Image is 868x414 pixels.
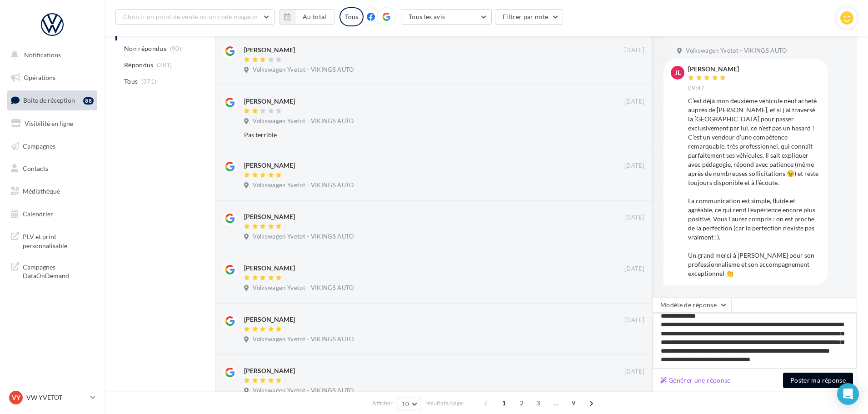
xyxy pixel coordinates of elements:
[339,7,364,26] div: Tous
[657,375,734,386] button: Générer une réponse
[653,297,732,313] button: Modèle de réponse
[566,396,581,410] span: 9
[23,187,60,195] span: Médiathèque
[23,142,55,150] span: Campagnes
[514,396,529,410] span: 2
[244,130,585,140] div: Pas terrible
[124,77,138,86] span: Tous
[5,45,95,65] button: Notifications
[253,66,354,74] span: Volkswagen Yvetot - VIKINGS AUTO
[549,396,563,410] span: ...
[372,399,393,408] span: Afficher
[624,368,644,376] span: [DATE]
[624,265,644,273] span: [DATE]
[26,393,87,402] p: VW YVETOT
[409,13,445,20] span: Tous les avis
[688,85,705,93] span: 09:47
[295,9,334,25] button: Au total
[115,9,274,25] button: Choisir un point de vente ou un code magasin
[253,117,354,125] span: Volkswagen Yvetot - VIKINGS AUTO
[624,98,644,106] span: [DATE]
[401,9,492,25] button: Tous les avis
[124,60,154,70] span: Répondus
[5,182,99,201] a: Médiathèque
[141,78,157,85] span: (371)
[244,366,295,375] div: [PERSON_NAME]
[244,161,295,170] div: [PERSON_NAME]
[244,45,295,55] div: [PERSON_NAME]
[688,96,821,278] div: C’est déjà mon deuxième véhicule neuf acheté auprès de [PERSON_NAME], et si j’ai traversé la [GEO...
[24,74,55,81] span: Opérations
[5,68,99,87] a: Opérations
[12,393,20,402] span: VY
[123,13,258,20] span: Choisir un point de vente ou un code magasin
[253,284,354,292] span: Volkswagen Yvetot - VIKINGS AUTO
[5,257,99,284] a: Campagnes DataOnDemand
[24,51,61,59] span: Notifications
[23,261,94,280] span: Campagnes DataOnDemand
[624,214,644,222] span: [DATE]
[425,399,463,408] span: résultats/page
[5,205,99,224] a: Calendrier
[244,264,295,273] div: [PERSON_NAME]
[23,96,75,104] span: Boîte de réception
[5,137,99,156] a: Campagnes
[686,47,787,55] span: Volkswagen Yvetot - VIKINGS AUTO
[624,316,644,324] span: [DATE]
[279,9,334,25] button: Au total
[5,227,99,254] a: PLV et print personnalisable
[23,230,94,250] span: PLV et print personnalisable
[402,400,409,408] span: 10
[83,97,94,105] div: 88
[124,44,166,53] span: Non répondus
[253,233,354,241] span: Volkswagen Yvetot - VIKINGS AUTO
[23,165,48,172] span: Contacts
[253,181,354,190] span: Volkswagen Yvetot - VIKINGS AUTO
[170,45,181,52] span: (90)
[25,120,73,127] span: Visibilité en ligne
[398,398,421,410] button: 10
[495,9,564,25] button: Filtrer par note
[244,212,295,221] div: [PERSON_NAME]
[253,335,354,344] span: Volkswagen Yvetot - VIKINGS AUTO
[837,383,859,405] div: Open Intercom Messenger
[244,97,295,106] div: [PERSON_NAME]
[688,66,739,72] div: [PERSON_NAME]
[624,162,644,170] span: [DATE]
[23,210,53,218] span: Calendrier
[624,46,644,55] span: [DATE]
[244,315,295,324] div: [PERSON_NAME]
[157,61,172,69] span: (281)
[7,389,97,406] a: VY VW YVETOT
[783,373,853,388] button: Poster ma réponse
[497,396,511,410] span: 1
[5,159,99,178] a: Contacts
[531,396,545,410] span: 3
[5,114,99,133] a: Visibilité en ligne
[675,68,681,77] span: JL
[253,387,354,395] span: Volkswagen Yvetot - VIKINGS AUTO
[5,90,99,110] a: Boîte de réception88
